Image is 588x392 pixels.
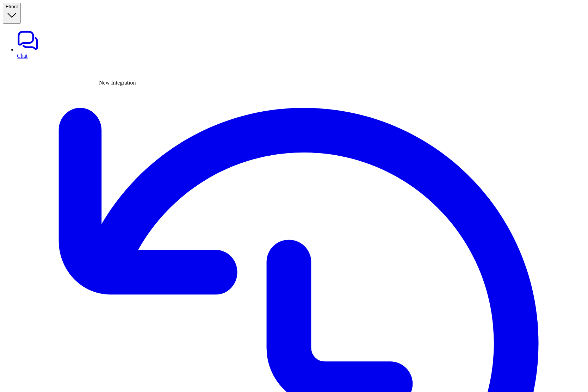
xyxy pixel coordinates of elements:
span: F [6,4,8,9]
span: front [8,4,18,9]
span: New Integration [99,80,136,86]
button: Ffront [3,3,21,24]
a: Chat [17,29,585,59]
